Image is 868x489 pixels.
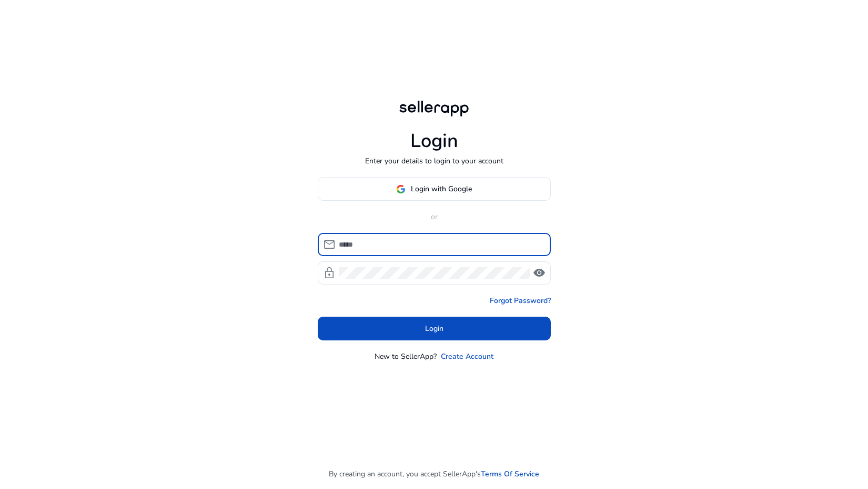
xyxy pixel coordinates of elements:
span: lock [323,267,336,279]
p: Enter your details to login to your account [365,155,503,167]
button: Login [318,317,551,340]
span: mail [323,238,336,251]
a: Forgot Password? [490,295,551,306]
span: Login [425,323,443,334]
a: Create Account [441,351,493,362]
a: Terms Of Service [481,468,539,480]
img: google-logo.svg [396,184,406,194]
p: or [318,211,551,222]
p: New to SellerApp? [375,351,437,362]
span: visibility [533,267,546,279]
button: Login with Google [318,177,551,201]
h1: Login [410,130,458,152]
span: Login with Google [411,183,472,194]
